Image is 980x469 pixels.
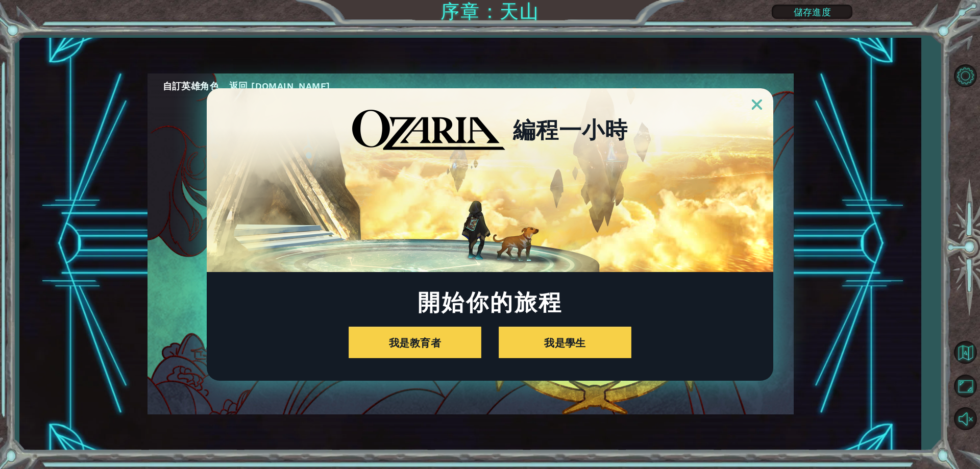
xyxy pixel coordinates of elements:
[513,120,627,140] h2: 編程一小時
[352,110,505,151] img: blackOzariaWordmark.png
[207,291,773,311] h1: 開始你的旅程
[752,100,762,110] img: ExitButton_Dusk.png
[499,327,631,358] button: 我是學生
[349,327,481,358] button: 我是教育者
